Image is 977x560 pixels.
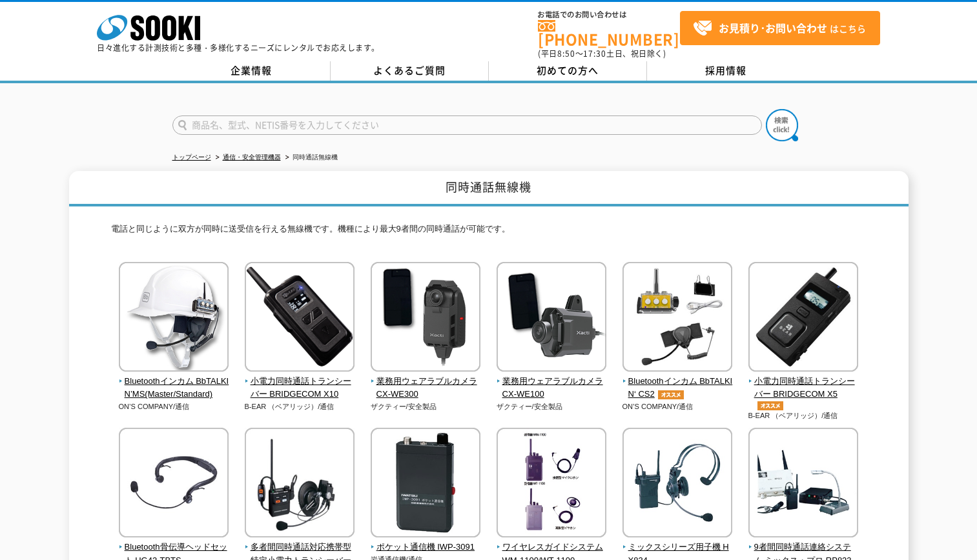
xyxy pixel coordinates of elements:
[97,44,380,52] p: 日々進化する計測技術と多種・多様化するニーズにレンタルでお応えします。
[622,262,732,375] img: Bluetoothインカム BbTALKIN‘ CS2
[497,262,606,375] img: 業務用ウェアラブルカメラ CX-WE100
[647,61,805,81] a: 採用情報
[283,151,338,165] li: 同時通話無線機
[538,48,666,59] span: (平日 ～ 土日、祝日除く)
[719,20,827,35] strong: お見積り･お問い合わせ
[119,428,229,541] img: Bluetooth骨伝導ヘッドセット HG42-TBTS
[497,401,607,412] p: ザクティー/安全製品
[748,262,858,375] img: 小電力同時通話トランシーバー BRIDGECOM X5
[748,428,858,541] img: 9者間同時通話連絡システム ミックス・プロ RP823（親機）
[119,401,229,412] p: ON’S COMPANY/通信
[693,19,866,38] span: はこちら
[497,363,607,401] a: 業務用ウェアラブルカメラ CX-WE100
[371,363,481,401] a: 業務用ウェアラブルカメラ CX-WE300
[748,363,859,410] a: 小電力同時通話トランシーバー BRIDGECOM X5オススメ
[680,11,880,45] a: お見積り･お問い合わせはこちら
[766,109,798,141] img: btn_search.png
[371,262,480,375] img: 業務用ウェアラブルカメラ CX-WE300
[245,262,355,375] img: 小電力同時通話トランシーバー BRIDGECOM X10
[748,375,859,411] span: 小電力同時通話トランシーバー BRIDGECOM X5
[119,375,229,402] span: Bluetoothインカム BbTALKIN’MS(Master/Standard)
[245,375,355,402] span: 小電力同時通話トランシーバー BRIDGECOM X10
[371,428,480,541] img: ポケット通信機 IWP-3091
[69,171,909,206] h1: 同時通話無線機
[172,154,211,161] a: トップページ
[331,61,489,81] a: よくあるご質問
[489,61,647,81] a: 初めての方へ
[622,428,732,541] img: ミックスシリーズ用子機 HX834
[223,154,281,161] a: 通信・安全管理機器
[497,428,606,541] img: ワイヤレスガイドシステム WM-1100/WT-1100
[371,541,481,554] span: ポケット通信機 IWP-3091
[538,11,680,19] span: お電話でのお問い合わせは
[655,390,687,399] img: オススメ
[371,375,481,402] span: 業務用ウェアラブルカメラ CX-WE300
[754,401,787,410] img: オススメ
[583,48,606,59] span: 17:30
[622,401,733,412] p: ON’S COMPANY/通信
[557,48,575,59] span: 8:50
[748,410,859,421] p: B-EAR （ベアリッジ）/通信
[371,528,481,554] a: ポケット通信機 IWP-3091
[172,61,331,81] a: 企業情報
[622,363,733,401] a: Bluetoothインカム BbTALKIN‘ CS2オススメ
[538,20,680,46] a: [PHONE_NUMBER]
[245,363,355,401] a: 小電力同時通話トランシーバー BRIDGECOM X10
[119,363,229,401] a: Bluetoothインカム BbTALKIN’MS(Master/Standard)
[172,115,762,135] input: 商品名、型式、NETIS番号を入力してください
[497,375,607,402] span: 業務用ウェアラブルカメラ CX-WE100
[371,401,481,412] p: ザクティー/安全製品
[622,375,733,402] span: Bluetoothインカム BbTALKIN‘ CS2
[245,401,355,412] p: B-EAR （ベアリッジ）/通信
[111,223,867,243] p: 電話と同じように双方が同時に送受信を行える無線機です。機種により最大9者間の同時通話が可能です。
[537,63,599,77] span: 初めての方へ
[119,262,229,375] img: Bluetoothインカム BbTALKIN’MS(Master/Standard)
[245,428,355,541] img: 多者間同時通話対応携帯型 特定小電力トランシーバー SRFD1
